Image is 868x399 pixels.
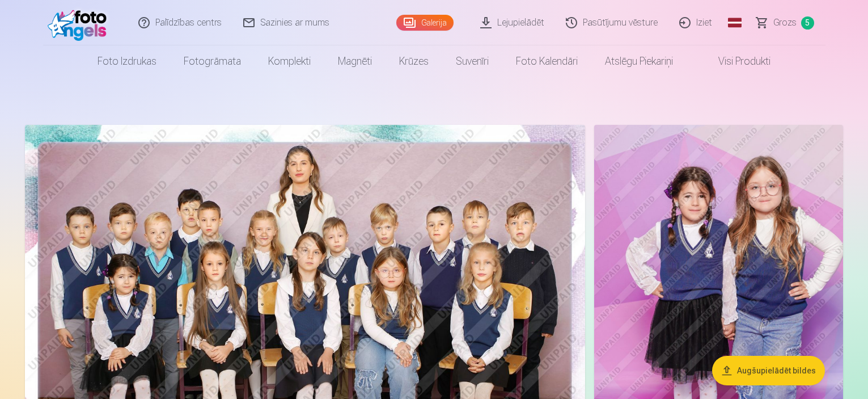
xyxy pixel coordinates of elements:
a: Krūzes [386,45,442,77]
button: Augšupielādēt bildes [712,356,825,385]
img: /fa1 [48,5,113,41]
a: Komplekti [255,45,324,77]
span: Grozs [773,16,797,30]
a: Foto izdrukas [84,45,170,77]
a: Atslēgu piekariņi [591,45,687,77]
span: 5 [801,16,814,30]
a: Magnēti [324,45,386,77]
a: Galerija [396,15,454,31]
a: Fotogrāmata [170,45,255,77]
a: Visi produkti [687,45,784,77]
a: Suvenīri [442,45,502,77]
a: Foto kalendāri [502,45,591,77]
